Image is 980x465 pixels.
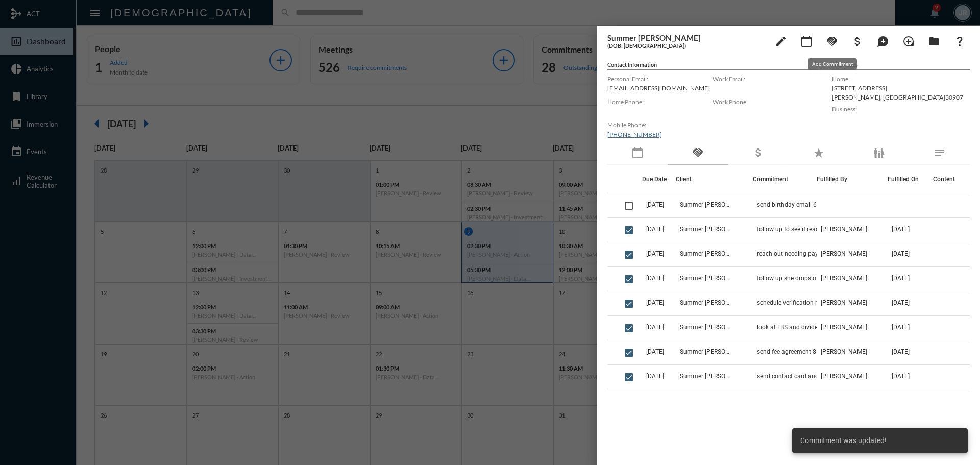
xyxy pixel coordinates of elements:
mat-icon: calendar_today [800,35,813,47]
p: [PERSON_NAME] , [GEOGRAPHIC_DATA] 30907 [832,93,970,101]
span: [PERSON_NAME] [821,299,867,306]
span: Summer [PERSON_NAME] [680,250,731,257]
th: Client [676,165,753,193]
span: send fee agreement $1250 [757,348,830,355]
span: schedule verification meeting [757,299,838,306]
span: follow up on setting philosophy meeting [757,397,859,404]
mat-icon: question_mark [953,35,966,47]
span: Summer [PERSON_NAME] [680,373,731,380]
p: [STREET_ADDRESS] [832,84,970,92]
mat-icon: handshake [826,35,838,47]
span: [DATE] [892,226,910,233]
p: [EMAIL_ADDRESS][DOMAIN_NAME] [607,84,713,92]
span: [DATE] [646,348,664,355]
span: send birthday email 6/1 [757,201,823,208]
span: [DATE] [892,275,910,282]
span: [DATE] [646,250,664,257]
span: [DATE] [646,324,664,331]
button: Add meeting [796,31,817,51]
mat-icon: loupe [902,35,915,47]
span: [PERSON_NAME] [821,250,867,257]
div: Add Commitment [808,58,857,70]
span: [DATE] [646,299,664,306]
span: look at LBS and divide pretax and [PERSON_NAME] [757,324,859,331]
span: [DATE] [646,397,664,404]
span: [DATE] [892,299,910,306]
span: Summer [PERSON_NAME] [680,275,731,282]
label: Work Email: [713,75,818,83]
th: Commitment [753,165,817,193]
mat-icon: calendar_today [631,146,644,159]
h5: Addresses [832,61,970,70]
button: Add Commitment [822,31,842,51]
th: Content [928,165,970,193]
span: [PERSON_NAME] [821,275,867,282]
mat-icon: notes [934,146,946,159]
h3: Summer [PERSON_NAME] [607,33,766,42]
th: Fulfilled By [817,165,888,193]
span: [DATE] [892,324,910,331]
label: Personal Email: [607,75,713,83]
span: Summer [PERSON_NAME] [680,348,731,355]
span: send contact card and confidentiality agreement [757,373,859,380]
a: [PHONE_NUMBER] [607,131,662,138]
mat-icon: attach_money [752,146,765,159]
h5: Contact Information [607,61,818,70]
span: follow up to see if ready to move into u/w & look at calendars to schedule next meeting [757,226,859,233]
mat-icon: family_restroom [873,146,885,159]
span: Summer [PERSON_NAME] [680,397,731,404]
span: [DATE] [646,226,664,233]
button: Archives [924,31,944,51]
span: [DATE] [892,397,910,404]
mat-icon: attach_money [851,35,864,47]
span: Summer [PERSON_NAME] [680,324,731,331]
span: [PERSON_NAME] [821,348,867,355]
span: [DATE] [892,250,910,257]
button: Add Business [847,31,868,51]
h5: (DOB: [DEMOGRAPHIC_DATA]) [607,42,766,49]
span: [DATE] [892,348,910,355]
span: [DATE] [892,373,910,380]
label: Business: [832,105,970,113]
th: Fulfilled On [888,165,928,193]
span: [PERSON_NAME] [821,226,867,233]
span: [DATE] [646,275,664,282]
span: [PERSON_NAME] [821,324,867,331]
button: edit person [771,31,791,51]
span: Summer [PERSON_NAME] [680,201,731,208]
label: Home Phone: [607,98,713,106]
mat-icon: star_rate [813,146,825,159]
button: What If? [949,31,970,51]
th: Due Date [642,165,676,193]
span: reach out needing pay stubs [757,250,835,257]
mat-icon: handshake [692,146,704,159]
span: follow up she drops off the agreement and check [757,275,859,282]
span: Summer [PERSON_NAME] [680,299,731,306]
span: Summer [PERSON_NAME] [680,226,731,233]
span: [DATE] [646,373,664,380]
mat-icon: folder [928,35,940,47]
mat-icon: edit [775,35,787,47]
mat-icon: maps_ugc [877,35,889,47]
button: Add Mention [873,31,893,51]
span: [PERSON_NAME] [821,397,867,404]
button: Add Introduction [898,31,919,51]
span: [DATE] [646,201,664,208]
span: [PERSON_NAME] [821,373,867,380]
label: Work Phone: [713,98,818,106]
label: Mobile Phone: [607,121,713,129]
label: Home: [832,75,970,83]
span: Commitment was updated! [800,435,887,446]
